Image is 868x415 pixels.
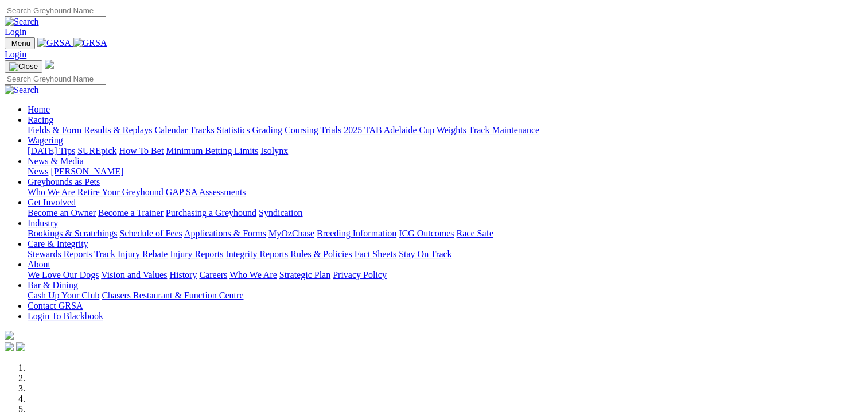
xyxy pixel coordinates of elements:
a: Applications & Forms [184,228,266,238]
a: Coursing [285,125,318,135]
a: Statistics [217,125,250,135]
a: Weights [437,125,466,135]
a: [PERSON_NAME] [50,166,123,176]
a: ICG Outcomes [399,228,454,238]
div: About [28,270,863,280]
a: Track Injury Rebate [94,249,168,259]
img: Close [9,62,38,71]
a: Retire Your Greyhound [77,187,164,197]
a: Home [28,104,50,114]
a: Racing [28,115,53,125]
a: Privacy Policy [333,270,387,280]
button: Toggle navigation [5,37,35,49]
a: Chasers Restaurant & Function Centre [102,290,243,300]
div: Racing [28,125,863,135]
button: Toggle navigation [5,60,42,73]
a: Careers [199,270,227,280]
img: GRSA [37,38,71,48]
a: Calendar [154,125,188,135]
a: History [169,270,197,280]
div: Industry [28,228,863,239]
img: twitter.svg [16,342,25,351]
a: Strategic Plan [279,270,330,280]
a: Bar & Dining [28,280,78,290]
a: Syndication [259,208,302,218]
a: We Love Our Dogs [28,270,99,280]
a: Who We Are [229,270,277,280]
a: Greyhounds as Pets [28,177,100,187]
a: Injury Reports [170,249,223,259]
a: Login To Blackbook [28,311,103,321]
a: Minimum Betting Limits [166,146,258,156]
a: Become a Trainer [98,208,164,218]
a: Stay On Track [399,249,451,259]
input: Search [5,73,106,85]
a: Trials [320,125,341,135]
img: GRSA [73,38,107,48]
a: Breeding Information [317,228,396,238]
a: Industry [28,218,58,228]
a: Isolynx [260,146,288,156]
a: Results & Replays [84,125,152,135]
a: News [28,166,48,176]
a: Fields & Form [28,125,81,135]
div: Wagering [28,146,863,156]
a: GAP SA Assessments [166,187,246,197]
a: Login [5,49,26,59]
input: Search [5,5,106,17]
a: Login [5,27,26,37]
a: Fact Sheets [355,249,396,259]
a: Become an Owner [28,208,96,218]
a: [DATE] Tips [28,146,75,156]
a: Wagering [28,135,63,145]
a: About [28,259,50,269]
a: Rules & Policies [290,249,352,259]
a: Grading [252,125,282,135]
a: Purchasing a Greyhound [166,208,256,218]
span: Menu [11,39,30,48]
a: MyOzChase [268,228,314,238]
a: Stewards Reports [28,249,92,259]
img: Search [5,85,39,95]
a: Who We Are [28,187,75,197]
a: Integrity Reports [225,249,288,259]
a: Schedule of Fees [119,228,182,238]
a: Cash Up Your Club [28,290,99,300]
a: Race Safe [456,228,493,238]
div: Greyhounds as Pets [28,187,863,197]
a: Get Involved [28,197,76,207]
div: Care & Integrity [28,249,863,259]
a: Contact GRSA [28,301,83,311]
div: Bar & Dining [28,290,863,301]
a: Care & Integrity [28,239,88,249]
img: Search [5,17,39,27]
a: How To Bet [119,146,164,156]
div: News & Media [28,166,863,177]
a: Vision and Values [101,270,167,280]
img: facebook.svg [5,342,14,351]
a: Track Maintenance [469,125,539,135]
a: Bookings & Scratchings [28,228,117,238]
div: Get Involved [28,208,863,218]
img: logo-grsa-white.png [5,331,14,340]
a: News & Media [28,156,84,166]
a: 2025 TAB Adelaide Cup [344,125,434,135]
a: SUREpick [77,146,116,156]
img: logo-grsa-white.png [45,60,54,69]
a: Tracks [190,125,215,135]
